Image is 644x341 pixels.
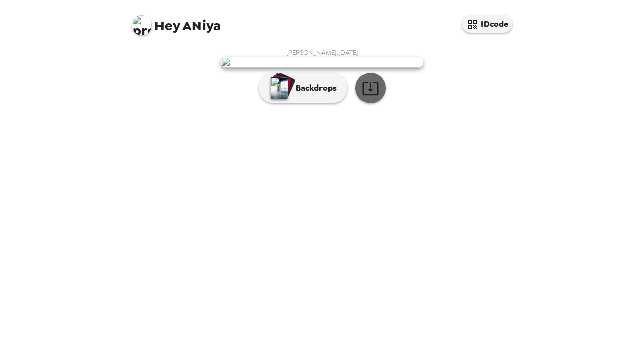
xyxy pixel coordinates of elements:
img: user [221,57,423,68]
p: Backdrops [291,82,337,94]
span: Hey [154,17,180,35]
img: profile pic [132,15,152,35]
span: [PERSON_NAME] , [DATE] [286,48,358,57]
button: IDcode [462,15,512,33]
span: ANiya [132,10,221,33]
button: Backdrops [259,73,347,103]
